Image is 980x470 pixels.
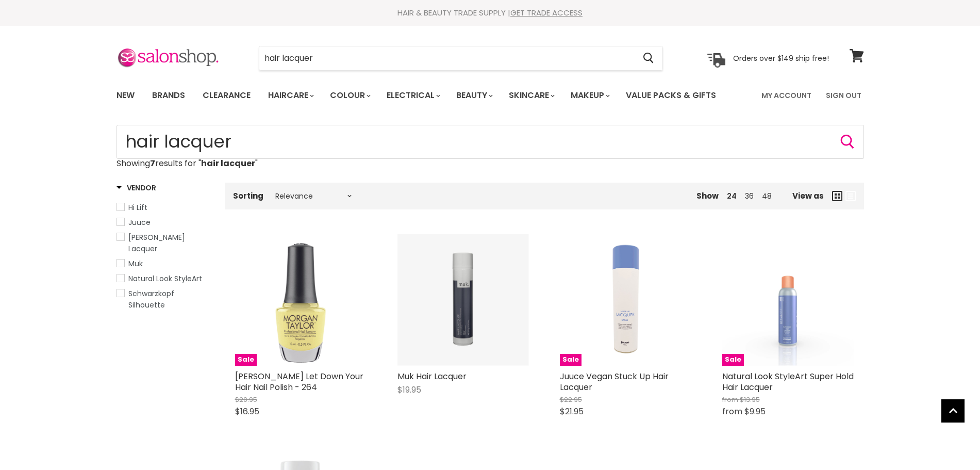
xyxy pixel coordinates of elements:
[560,370,669,393] a: Juuce Vegan Stuck Up Hair Lacquer
[510,7,583,18] a: GET TRADE ACCESS
[104,80,877,110] nav: Main
[104,8,877,18] div: HAIR & BEAUTY TRADE SUPPLY |
[235,354,257,366] span: Sale
[235,370,363,393] a: [PERSON_NAME] Let Down Your Hair Nail Polish - 264
[727,191,737,201] a: 24
[733,53,829,62] p: Orders over $149 ship free!
[117,273,212,284] a: Natural Look StyleArt
[397,234,529,366] a: Muk Hair Lacquer
[322,85,377,106] a: Colour
[235,406,259,417] span: $16.95
[117,183,156,193] h3: Vendor
[792,191,824,200] span: View as
[722,370,854,393] a: Natural Look StyleArt Super Hold Hair Lacquer
[259,46,635,70] input: Search
[128,217,151,228] span: Juuce
[762,191,772,201] a: 48
[563,85,616,106] a: Makeup
[397,384,421,396] span: $19.95
[117,125,864,159] input: Search
[755,85,818,106] a: My Account
[379,85,446,106] a: Electrical
[745,191,754,201] a: 36
[596,234,654,366] img: Juuce Vegan Stuck Up Hair Lacquer
[722,354,744,366] span: Sale
[722,406,742,417] span: from
[259,46,663,71] form: Product
[560,354,582,366] span: Sale
[397,370,467,382] a: Muk Hair Lacquer
[117,159,864,168] p: Showing results for " "
[722,234,854,366] a: Natural Look StyleArt Super Hold Hair LacquerSale
[117,217,212,228] a: Juuce
[109,80,740,110] ul: Main menu
[839,134,856,150] button: Search
[117,288,212,311] a: Schwarzkopf Silhouette
[128,288,174,310] span: Schwarzkopf Silhouette
[201,157,255,169] strong: hair lacquer
[117,258,212,269] a: Muk
[233,191,263,200] label: Sorting
[150,157,155,169] strong: 7
[260,85,320,106] a: Haircare
[722,234,854,366] img: Natural Look StyleArt Super Hold Hair Lacquer
[128,273,202,284] span: Natural Look StyleArt
[128,202,147,213] span: Hi Lift
[195,85,258,106] a: Clearance
[501,85,561,106] a: Skincare
[128,232,185,254] span: [PERSON_NAME] Lacquer
[560,406,584,417] span: $21.95
[722,395,738,404] span: from
[560,395,582,404] span: $22.95
[109,85,142,106] a: New
[117,125,864,159] form: Product
[740,395,760,404] span: $13.95
[117,202,212,213] a: Hi Lift
[235,395,257,404] span: $20.95
[128,258,143,269] span: Muk
[635,46,662,70] button: Search
[744,406,766,417] span: $9.95
[117,232,212,254] a: Morgan Taylor Lacquer
[235,234,367,366] a: Morgan Taylor Let Down Your Hair Nail Polish - 264Sale
[144,85,193,106] a: Brands
[618,85,724,106] a: Value Packs & Gifts
[560,234,691,366] a: Juuce Vegan Stuck Up Hair LacquerSale
[696,190,719,201] span: Show
[820,85,868,106] a: Sign Out
[449,85,499,106] a: Beauty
